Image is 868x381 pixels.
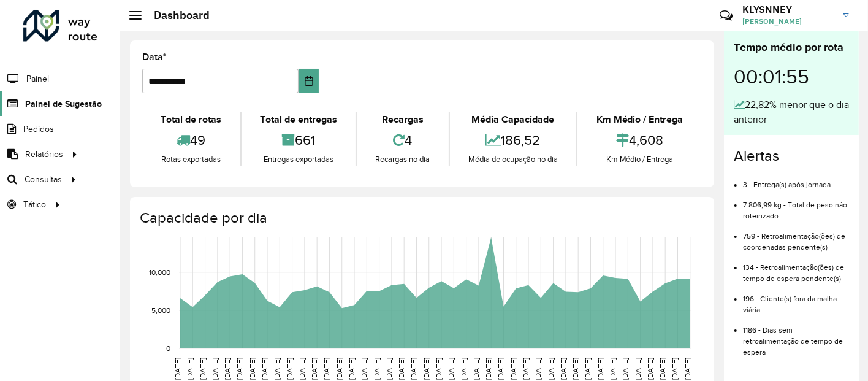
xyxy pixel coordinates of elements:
[245,127,353,153] div: 661
[743,253,849,284] li: 134 - Retroalimentação(ões) de tempo de espera pendente(s)
[145,153,237,166] div: Rotas exportadas
[245,153,353,166] div: Entregas exportadas
[734,39,849,56] div: Tempo médio por rota
[453,153,574,166] div: Média de ocupação no dia
[248,358,256,380] text: [DATE]
[734,147,849,165] h4: Alertas
[373,358,381,380] text: [DATE]
[435,358,443,380] text: [DATE]
[547,358,555,380] text: [DATE]
[25,173,62,186] span: Consultas
[581,127,699,153] div: 4,608
[140,209,702,227] h4: Capacidade por dia
[299,69,319,93] button: Choose Date
[596,358,604,380] text: [DATE]
[223,358,231,380] text: [DATE]
[743,221,849,253] li: 759 - Retroalimentação(ões) de coordenadas pendente(s)
[145,112,237,127] div: Total de rotas
[26,72,49,85] span: Painel
[273,358,281,380] text: [DATE]
[509,358,517,380] text: [DATE]
[658,358,666,380] text: [DATE]
[671,358,679,380] text: [DATE]
[298,358,306,380] text: [DATE]
[186,358,194,380] text: [DATE]
[149,268,170,276] text: 10,000
[310,358,318,380] text: [DATE]
[559,358,567,380] text: [DATE]
[743,190,849,221] li: 7.806,99 kg - Total de peso não roteirizado
[683,358,691,380] text: [DATE]
[609,358,617,380] text: [DATE]
[646,358,654,380] text: [DATE]
[453,127,574,153] div: 186,52
[173,358,181,380] text: [DATE]
[23,123,54,136] span: Pedidos
[145,127,237,153] div: 49
[199,358,207,380] text: [DATE]
[211,358,219,380] text: [DATE]
[484,358,492,380] text: [DATE]
[713,2,739,29] a: Contato Rápido
[472,358,480,380] text: [DATE]
[571,358,579,380] text: [DATE]
[743,284,849,315] li: 196 - Cliente(s) fora da malha viária
[166,344,170,352] text: 0
[25,148,63,161] span: Relatórios
[245,112,353,127] div: Total de entregas
[23,198,46,211] span: Tático
[584,358,592,380] text: [DATE]
[581,112,699,127] div: Km Médio / Entrega
[447,358,455,380] text: [DATE]
[261,358,268,380] text: [DATE]
[743,315,849,358] li: 1186 - Dias sem retroalimentação de tempo de espera
[360,127,446,153] div: 4
[534,358,542,380] text: [DATE]
[581,153,699,166] div: Km Médio / Entrega
[235,358,243,380] text: [DATE]
[422,358,430,380] text: [DATE]
[360,358,368,380] text: [DATE]
[348,358,356,380] text: [DATE]
[742,4,834,15] h3: KLYSNNEY
[335,358,343,380] text: [DATE]
[742,16,834,27] span: [PERSON_NAME]
[151,306,170,314] text: 5,000
[397,358,405,380] text: [DATE]
[385,358,393,380] text: [DATE]
[460,358,468,380] text: [DATE]
[497,358,505,380] text: [DATE]
[360,112,446,127] div: Recargas
[734,56,849,98] div: 00:01:55
[286,358,294,380] text: [DATE]
[360,153,446,166] div: Recargas no dia
[323,358,331,380] text: [DATE]
[25,98,102,110] span: Painel de Sugestão
[410,358,418,380] text: [DATE]
[142,9,210,22] h2: Dashboard
[142,50,167,64] label: Data
[634,358,642,380] text: [DATE]
[622,358,630,380] text: [DATE]
[522,358,530,380] text: [DATE]
[743,170,849,190] li: 3 - Entrega(s) após jornada
[453,112,574,127] div: Média Capacidade
[734,98,849,127] div: 22,82% menor que o dia anterior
